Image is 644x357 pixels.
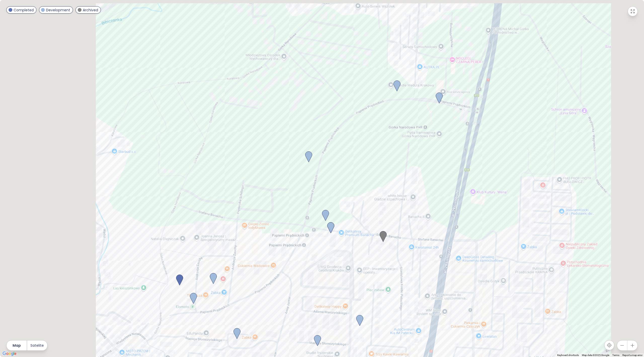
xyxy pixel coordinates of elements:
[13,343,21,348] span: Map
[30,343,44,348] span: Satelite
[14,7,34,13] span: Completed
[582,354,609,356] span: Map data ©2025 Google
[1,350,18,357] a: Open this area in Google Maps (opens a new window)
[7,340,27,350] button: Map
[612,354,619,356] a: Terms (opens in new tab)
[83,7,98,13] span: Archived
[27,340,47,350] button: Satelite
[622,354,642,356] a: Report a map error
[557,353,579,357] button: Keyboard shortcuts
[1,350,18,357] img: Google
[46,7,70,13] span: Development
